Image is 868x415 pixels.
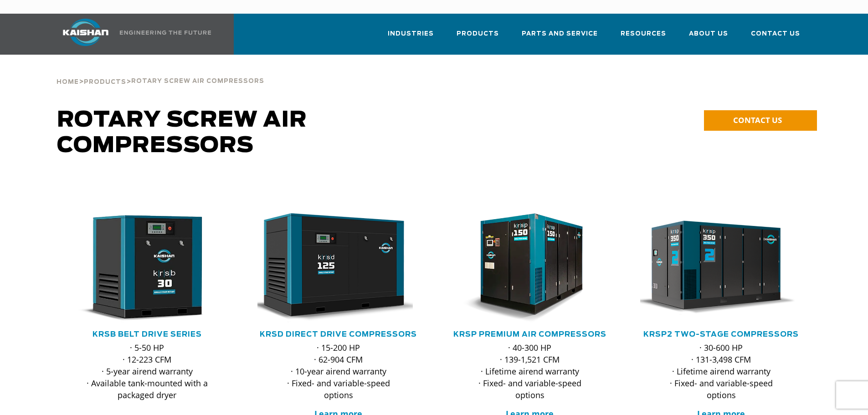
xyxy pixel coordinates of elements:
a: CONTACT US [704,110,817,131]
span: Resources [621,29,666,39]
p: · 15-200 HP · 62-904 CFM · 10-year airend warranty · Fixed- and variable-speed options [276,342,401,401]
div: krsp350 [640,213,802,323]
img: krsb30 [59,213,221,323]
img: Engineering the future [120,31,211,35]
a: Industries [388,22,434,53]
p: · 40-300 HP · 139-1,521 CFM · Lifetime airend warranty · Fixed- and variable-speed options [467,342,593,401]
a: Resources [621,22,666,53]
span: CONTACT US [733,115,782,125]
img: kaishan logo [51,19,120,46]
a: KRSP Premium Air Compressors [453,331,606,338]
span: Products [457,29,499,39]
a: Products [84,77,126,86]
span: Rotary Screw Air Compressors [57,109,307,157]
a: KRSP2 Two-Stage Compressors [643,331,799,338]
span: Industries [388,29,434,39]
a: Home [56,77,79,86]
div: krsp150 [449,213,611,323]
span: Rotary Screw Air Compressors [131,78,264,84]
img: krsp350 [633,213,796,323]
p: · 30-600 HP · 131-3,498 CFM · Lifetime airend warranty · Fixed- and variable-speed options [658,342,784,401]
div: krsb30 [66,213,228,323]
span: Parts and Service [522,29,598,39]
a: About Us [689,22,728,53]
a: Parts and Service [522,22,598,53]
div: krsd125 [257,213,420,323]
span: Contact Us [751,29,800,39]
img: krsd125 [251,213,413,323]
span: Products [84,79,126,85]
a: KRSB Belt Drive Series [92,331,202,338]
a: Kaishan USA [51,14,213,55]
img: krsp150 [442,213,604,323]
span: Home [56,79,79,85]
span: About Us [689,29,728,39]
a: Contact Us [751,22,800,53]
a: Products [457,22,499,53]
a: KRSD Direct Drive Compressors [260,331,417,338]
div: > > [56,55,264,89]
